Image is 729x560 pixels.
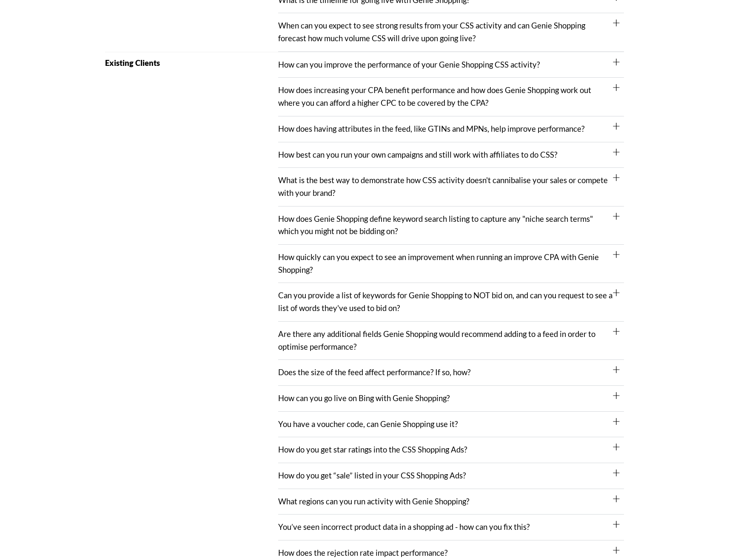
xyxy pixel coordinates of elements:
div: How best can you run your own campaigns and still work with affiliates to do CSS? [278,142,624,168]
div: How does increasing your CPA benefit performance and how does Genie Shopping work out where you c... [278,78,624,116]
div: How do you get “sale” listed in your CSS Shopping Ads? [278,463,624,489]
div: You’ve seen incorrect product data in a shopping ad - how can you fix this? [278,515,624,540]
div: How does Genie Shopping define keyword search listing to capture any "niche search terms" which y... [278,206,624,245]
div: What regions can you run activity with Genie Shopping? [278,489,624,515]
a: You’ve seen incorrect product data in a shopping ad - how can you fix this? [278,522,530,532]
div: How can you improve the performance of your Genie Shopping CSS activity? [278,52,624,78]
a: How does the rejection rate impact performance? [278,548,447,557]
a: How does Genie Shopping define keyword search listing to capture any "niche search terms" which y... [278,214,593,236]
a: How can you improve the performance of your Genie Shopping CSS activity? [278,60,540,69]
h2: Existing Clients [105,59,278,67]
a: How quickly can you expect to see an improvement when running an improve CPA with Genie Shopping? [278,252,599,274]
a: How does having attributes in the feed, like GTINs and MPNs, help improve performance? [278,124,584,133]
a: What regions can you run activity with Genie Shopping? [278,497,469,506]
div: How do you get star ratings into the CSS Shopping Ads? [278,437,624,463]
a: How best can you run your own campaigns and still work with affiliates to do CSS? [278,150,557,159]
a: How can you go live on Bing with Genie Shopping? [278,393,450,403]
div: How quickly can you expect to see an improvement when running an improve CPA with Genie Shopping? [278,245,624,283]
div: When can you expect to see strong results from your CSS activity and can Genie Shopping forecast ... [278,13,624,51]
a: How do you get star ratings into the CSS Shopping Ads? [278,445,467,454]
div: Does the size of the feed affect performance? If so, how? [278,360,624,386]
a: You have a voucher code, can Genie Shopping use it? [278,419,458,429]
a: What is the best way to demonstrate how CSS activity doesn't cannibalise your sales or compete wi... [278,175,608,198]
div: How can you go live on Bing with Genie Shopping? [278,386,624,412]
a: How does increasing your CPA benefit performance and how does Genie Shopping work out where you c... [278,85,591,107]
a: Are there any additional fields Genie Shopping would recommend adding to a feed in order to optim... [278,329,595,351]
div: How does having attributes in the feed, like GTINs and MPNs, help improve performance? [278,116,624,142]
div: Can you provide a list of keywords for Genie Shopping to NOT bid on, and can you request to see a... [278,283,624,321]
a: When can you expect to see strong results from your CSS activity and can Genie Shopping forecast ... [278,21,585,43]
a: How do you get “sale” listed in your CSS Shopping Ads? [278,471,466,480]
a: Can you provide a list of keywords for Genie Shopping to NOT bid on, and can you request to see a... [278,291,612,313]
div: What is the best way to demonstrate how CSS activity doesn't cannibalise your sales or compete wi... [278,168,624,206]
a: Does the size of the feed affect performance? If so, how? [278,368,470,377]
div: You have a voucher code, can Genie Shopping use it? [278,412,624,438]
div: Are there any additional fields Genie Shopping would recommend adding to a feed in order to optim... [278,322,624,360]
